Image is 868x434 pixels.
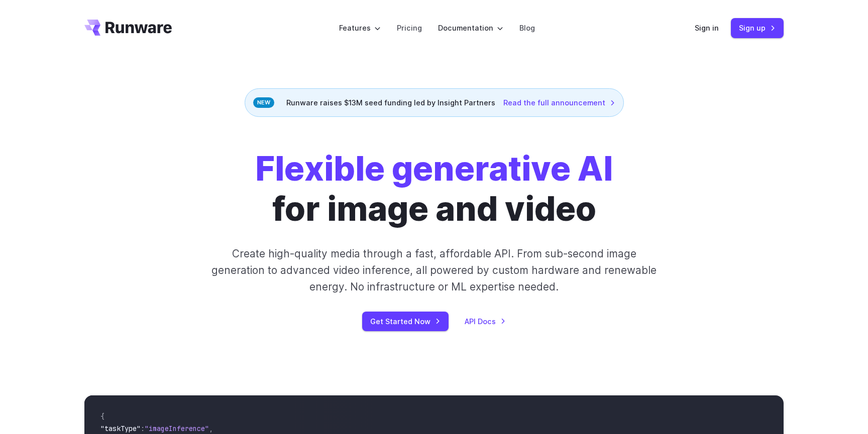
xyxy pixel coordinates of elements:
strong: Flexible generative AI [255,149,613,189]
span: { [100,412,104,421]
div: Runware raises $13M seed funding led by Insight Partners [245,88,624,117]
a: Blog [519,22,535,34]
a: Read the full announcement [503,97,615,108]
a: Sign up [731,18,784,38]
span: : [141,424,145,433]
a: API Docs [465,316,506,327]
span: "imageInference" [145,424,209,433]
label: Features [339,22,381,34]
span: "taskType" [100,424,141,433]
span: , [209,424,213,433]
h1: for image and video [255,149,613,229]
a: Sign in [695,22,719,34]
a: Go to / [84,20,172,36]
a: Pricing [397,22,422,34]
p: Create high-quality media through a fast, affordable API. From sub-second image generation to adv... [210,245,658,296]
label: Documentation [438,22,503,34]
a: Get Started Now [362,312,449,331]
